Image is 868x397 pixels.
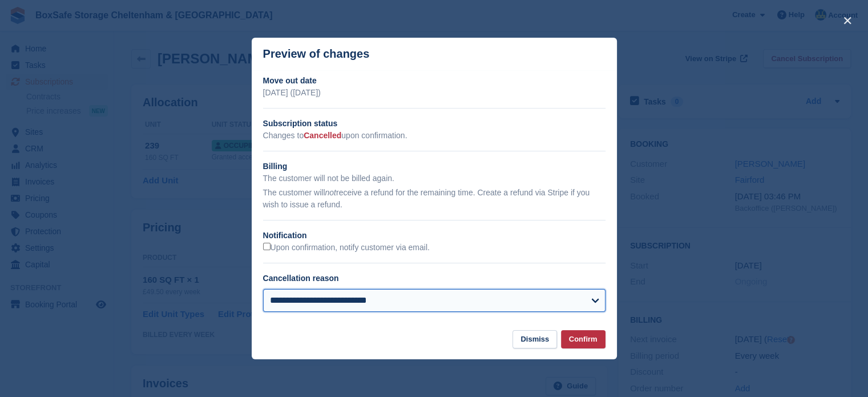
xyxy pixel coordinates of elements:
h2: Notification [263,230,605,242]
p: Preview of changes [263,47,370,61]
button: Dismiss [512,330,557,349]
label: Upon confirmation, notify customer via email. [263,243,430,253]
h2: Billing [263,161,605,173]
p: The customer will not be billed again. [263,173,605,185]
p: [DATE] ([DATE]) [263,87,605,99]
em: not [325,188,336,197]
button: Confirm [561,330,605,349]
span: Cancelled [304,131,341,140]
button: close [838,11,857,30]
p: The customer will receive a refund for the remaining time. Create a refund via Stripe if you wish... [263,187,605,211]
h2: Subscription status [263,118,605,130]
p: Changes to upon confirmation. [263,130,605,142]
label: Cancellation reason [263,274,339,283]
input: Upon confirmation, notify customer via email. [263,243,271,250]
h2: Move out date [263,75,605,87]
